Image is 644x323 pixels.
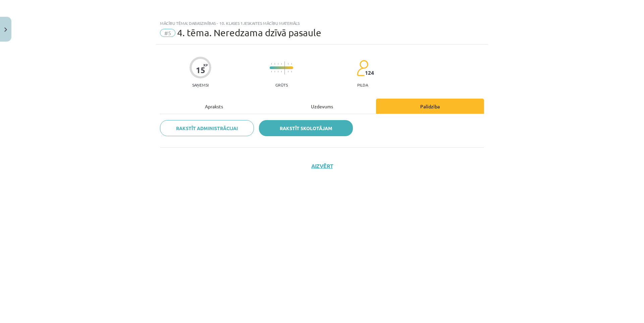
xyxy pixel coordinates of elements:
[281,63,282,65] img: icon-short-line-57e1e144782c952c97e751825c79c345078a6d821885a25fce030b3d8c18986b.svg
[160,120,254,136] a: Rakstīt administrācijai
[365,70,374,76] span: 124
[357,83,368,87] p: pilda
[160,29,175,37] span: #5
[271,63,272,65] img: icon-short-line-57e1e144782c952c97e751825c79c345078a6d821885a25fce030b3d8c18986b.svg
[160,99,268,114] div: Apraksts
[4,28,7,32] img: icon-close-lesson-0947bae3869378f0d4975bcd49f059093ad1ed9edebbc8119c70593378902aed.svg
[271,71,272,72] img: icon-short-line-57e1e144782c952c97e751825c79c345078a6d821885a25fce030b3d8c18986b.svg
[291,63,292,65] img: icon-short-line-57e1e144782c952c97e751825c79c345078a6d821885a25fce030b3d8c18986b.svg
[160,21,484,25] div: Mācību tēma: Dabaszinības - 10. klases 1.ieskaites mācību materiāls
[177,27,321,38] span: 4. tēma. Neredzama dzīvā pasaule
[288,71,288,72] img: icon-short-line-57e1e144782c952c97e751825c79c345078a6d821885a25fce030b3d8c18986b.svg
[268,99,376,114] div: Uzdevums
[190,83,211,87] p: Saņemsi
[196,65,205,75] div: 15
[274,63,275,65] img: icon-short-line-57e1e144782c952c97e751825c79c345078a6d821885a25fce030b3d8c18986b.svg
[275,83,288,87] p: Grūts
[376,99,484,114] div: Palīdzība
[259,120,353,136] a: Rakstīt skolotājam
[357,60,368,76] img: students-c634bb4e5e11cddfef0936a35e636f08e4e9abd3cc4e673bd6f9a4125e45ecb1.svg
[309,163,335,169] button: Aizvērt
[291,71,292,72] img: icon-short-line-57e1e144782c952c97e751825c79c345078a6d821885a25fce030b3d8c18986b.svg
[288,63,288,65] img: icon-short-line-57e1e144782c952c97e751825c79c345078a6d821885a25fce030b3d8c18986b.svg
[274,71,275,72] img: icon-short-line-57e1e144782c952c97e751825c79c345078a6d821885a25fce030b3d8c18986b.svg
[278,63,278,65] img: icon-short-line-57e1e144782c952c97e751825c79c345078a6d821885a25fce030b3d8c18986b.svg
[278,71,278,72] img: icon-short-line-57e1e144782c952c97e751825c79c345078a6d821885a25fce030b3d8c18986b.svg
[281,71,282,72] img: icon-short-line-57e1e144782c952c97e751825c79c345078a6d821885a25fce030b3d8c18986b.svg
[203,63,208,67] span: XP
